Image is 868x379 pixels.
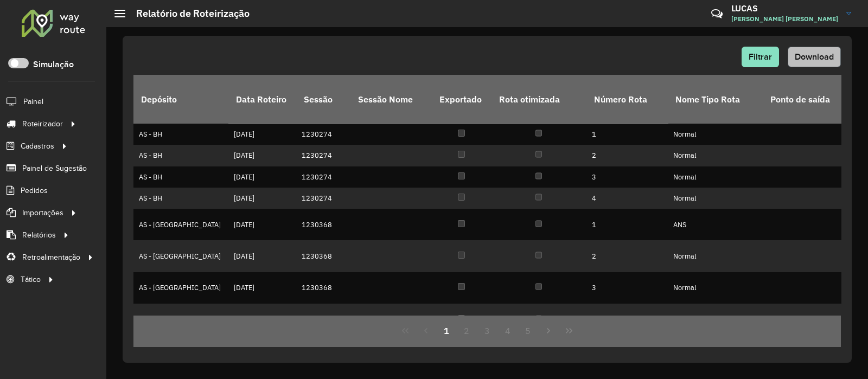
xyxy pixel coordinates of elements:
td: 2 [586,240,668,272]
span: Tático [21,274,41,285]
td: AS - [GEOGRAPHIC_DATA] [133,304,228,335]
span: Roteirizador [22,118,63,130]
td: 2 [586,145,668,166]
button: Download [788,47,841,67]
span: [PERSON_NAME] [PERSON_NAME] [731,14,838,24]
th: Ponto de saída [763,75,858,124]
td: [DATE] [228,188,296,209]
button: 5 [518,320,539,341]
h2: Relatório de Roteirização [125,8,250,20]
button: Next Page [538,320,559,341]
td: [DATE] [228,240,296,272]
td: [DATE] [228,209,296,240]
span: Retroalimentação [22,252,80,263]
td: 1 [586,124,668,145]
td: AS - [GEOGRAPHIC_DATA] [133,240,228,272]
td: [DATE] [228,145,296,166]
span: Painel [23,96,43,107]
th: Data Roteiro [228,75,296,124]
td: 1230274 [296,188,350,209]
td: Normal [668,145,763,166]
th: Nome Tipo Rota [668,75,763,124]
span: Painel de Sugestão [22,163,87,174]
th: Depósito [133,75,228,124]
button: Last Page [559,320,579,341]
td: Normal [668,166,763,188]
td: AS - [GEOGRAPHIC_DATA] [133,209,228,240]
td: 1230274 [296,124,350,145]
td: 1230368 [296,240,350,272]
span: Pedidos [21,185,48,196]
span: Importações [22,207,63,219]
td: 1230368 [296,209,350,240]
td: 1 [586,304,668,335]
th: Número Rota [586,75,668,124]
th: Rota otimizada [492,75,586,124]
td: 1230368 [296,272,350,304]
h3: LUCAS [731,3,838,14]
td: [DATE] [228,272,296,304]
span: Cadastros [21,140,54,152]
th: Sessão [296,75,350,124]
td: Normal [668,240,763,272]
td: AS - BH [133,166,228,188]
span: Filtrar [749,52,772,61]
td: 3 [586,166,668,188]
td: [DATE] [228,166,296,188]
td: 3 [586,272,668,304]
td: 4 [586,188,668,209]
th: Sessão Nome [350,75,432,124]
button: 4 [497,320,518,341]
td: Normal [668,188,763,209]
button: Filtrar [742,47,779,67]
td: 1230274 [296,145,350,166]
td: 1230336 [296,304,350,335]
label: Simulação [33,58,74,71]
td: AS - [GEOGRAPHIC_DATA] [133,272,228,304]
td: 1230274 [296,166,350,188]
td: Normal [668,272,763,304]
span: Download [795,52,834,61]
th: Exportado [432,75,492,124]
td: Normal [668,124,763,145]
a: Contato Rápido [705,2,729,25]
td: AS - BH [133,188,228,209]
span: Relatórios [22,229,56,241]
td: 1 [586,209,668,240]
td: AS - BH [133,124,228,145]
button: 1 [436,320,457,341]
td: [DATE] [228,124,296,145]
td: Normal [668,304,763,335]
button: 2 [456,320,477,341]
td: AS - BH [133,145,228,166]
button: 3 [477,320,497,341]
td: [DATE] [228,304,296,335]
td: ANS [668,209,763,240]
